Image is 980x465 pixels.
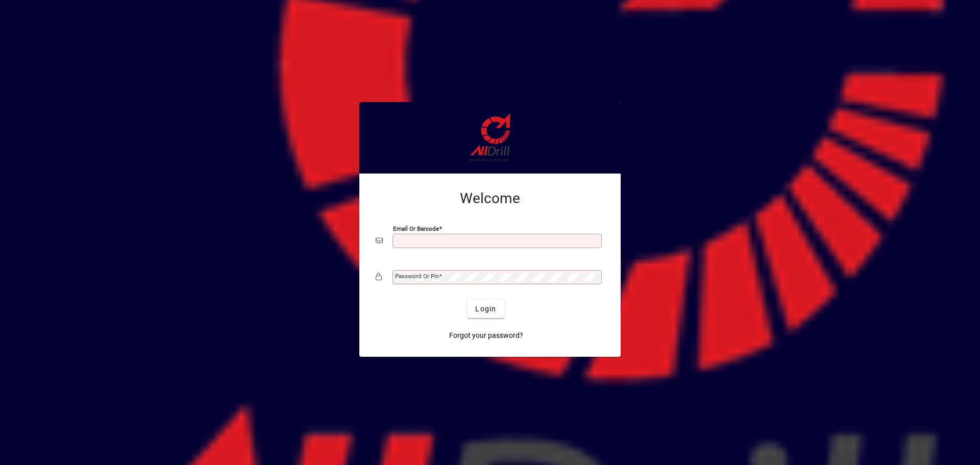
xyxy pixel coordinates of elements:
span: Forgot your password? [449,330,523,341]
span: Login [475,304,496,314]
mat-label: Email or Barcode [393,225,439,232]
h2: Welcome [376,190,604,207]
a: Forgot your password? [445,326,527,345]
mat-label: Password or Pin [395,273,439,280]
button: Login [467,300,504,318]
